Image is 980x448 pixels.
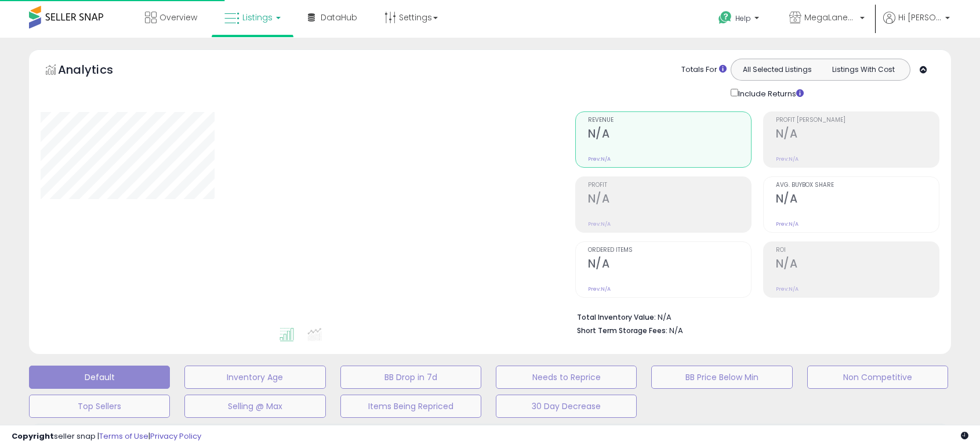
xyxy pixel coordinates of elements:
[184,366,325,389] button: Inventory Age
[718,10,732,25] i: Get Help
[776,182,939,189] span: Avg. Buybox Share
[776,286,798,292] small: Prev: N/A
[588,257,751,273] h2: N/A
[159,12,197,23] span: Overview
[242,12,273,23] span: Listings
[340,395,481,418] button: Items Being Repriced
[588,127,751,143] h2: N/A
[776,117,939,124] span: Profit [PERSON_NAME]
[577,326,667,335] b: Short Term Storage Fees:
[776,156,798,162] small: Prev: N/A
[588,221,611,227] small: Prev: N/A
[496,395,637,418] button: 30 Day Decrease
[709,2,771,38] a: Help
[776,192,939,208] h2: N/A
[883,12,950,38] a: Hi [PERSON_NAME]
[651,366,792,389] button: BB Price Below Min
[588,182,751,189] span: Profit
[734,62,821,77] button: All Selected Listings
[577,309,931,323] li: N/A
[577,312,656,322] b: Total Inventory Value:
[776,257,939,273] h2: N/A
[681,64,727,75] div: Totals For
[776,247,939,254] span: ROI
[898,12,942,23] span: Hi [PERSON_NAME]
[29,395,170,418] button: Top Sellers
[669,325,683,336] span: N/A
[496,366,637,389] button: Needs to Reprice
[735,13,751,23] span: Help
[588,156,611,162] small: Prev: N/A
[184,395,325,418] button: Selling @ Max
[12,431,54,442] strong: Copyright
[804,12,856,23] span: MegaLanes Distribution
[29,366,170,389] button: Default
[58,62,136,81] h5: Analytics
[321,12,357,23] span: DataHub
[722,86,818,100] div: Include Returns
[776,221,798,227] small: Prev: N/A
[820,62,906,77] button: Listings With Cost
[776,127,939,143] h2: N/A
[12,431,201,442] div: seller snap | |
[807,366,948,389] button: Non Competitive
[588,247,751,254] span: Ordered Items
[588,286,611,292] small: Prev: N/A
[588,117,751,124] span: Revenue
[588,192,751,208] h2: N/A
[340,366,481,389] button: BB Drop in 7d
